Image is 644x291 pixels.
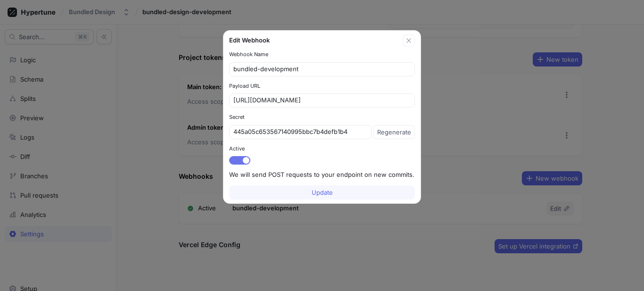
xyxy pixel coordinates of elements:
[229,185,415,200] button: Update
[312,190,333,195] span: Update
[229,82,415,90] div: Payload URL
[229,50,415,58] div: Webhook Name
[229,36,403,45] div: Edit Webhook
[373,125,415,139] button: Regenerate
[233,127,367,137] input: Enter a secret for us to sign payloads with
[229,145,415,153] div: Active
[233,65,411,74] input: Enter a name for this webhook
[229,113,415,121] div: Secret
[233,96,411,105] input: Enter a HTTPS URL where payloads should be sent
[229,170,415,180] div: We will send POST requests to your endpoint on new commits.
[377,129,411,135] span: Regenerate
